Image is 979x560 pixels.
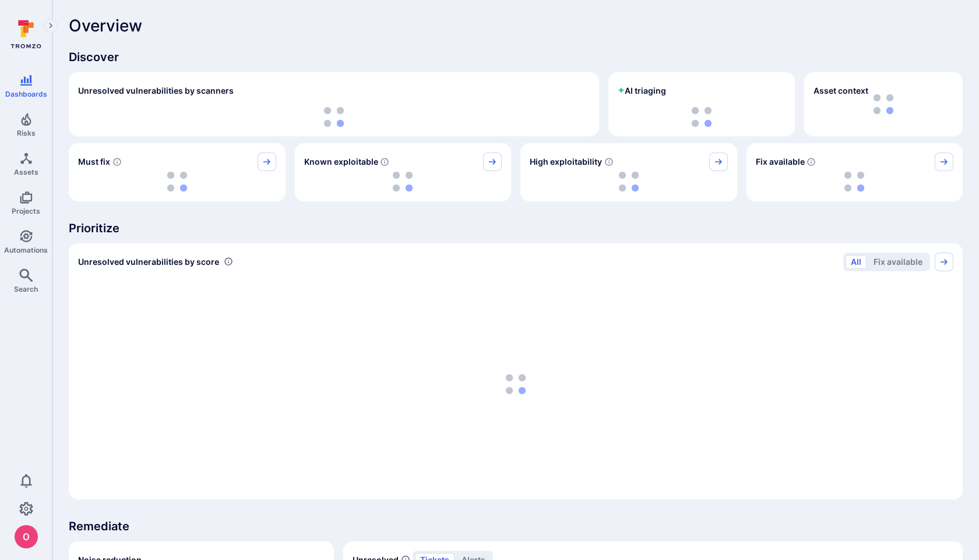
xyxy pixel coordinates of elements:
[78,278,953,490] div: loading spinner
[844,172,864,192] img: Loading...
[69,220,963,236] span: Prioritize
[530,171,728,192] div: loading spinner
[78,156,110,168] span: Must fix
[112,157,122,166] svg: Risk score >=40 , missed SLA
[69,49,963,65] span: Discover
[756,171,954,192] div: loading spinner
[304,171,502,192] div: loading spinner
[69,143,286,201] div: Must fix
[618,85,666,97] h2: AI triaging
[393,172,413,192] img: Loading...
[304,156,378,168] span: Known exploitable
[69,16,142,35] span: Overview
[78,171,276,192] div: loading spinner
[47,21,55,31] i: Expand navigation menu
[807,157,816,166] svg: Vulnerabilities with fix available
[530,156,602,168] span: High exploitability
[78,107,590,127] div: loading spinner
[746,143,963,201] div: Fix available
[17,129,36,137] span: Risks
[846,255,867,269] button: All
[756,156,805,168] span: Fix available
[12,207,40,215] span: Projects
[295,143,512,201] div: Known exploitable
[619,172,639,192] img: Loading...
[224,256,233,268] div: Number of vulnerabilities in status 'Open' 'Triaged' and 'In process' grouped by score
[380,157,389,166] svg: Confirmed exploitable by KEV
[44,19,58,33] button: Expand navigation menu
[167,172,187,192] img: Loading...
[868,255,928,269] button: Fix available
[520,143,737,201] div: High exploitability
[604,157,614,166] svg: EPSS score ≥ 0.7
[14,285,38,293] span: Search
[15,525,38,548] img: ACg8ocJcCe-YbLxGm5tc0PuNRxmgP8aEm0RBXn6duO8aeMVK9zjHhw=s96-c
[5,90,47,98] span: Dashboards
[78,256,219,268] span: Unresolved vulnerabilities by score
[69,518,963,534] span: Remediate
[692,107,712,127] img: Loading...
[506,374,526,394] img: Loading...
[618,107,786,127] div: loading spinner
[4,246,48,254] span: Automations
[14,168,38,176] span: Assets
[15,525,38,548] div: oleg malkov
[78,85,234,97] h2: Unresolved vulnerabilities by scanners
[324,107,344,127] img: Loading...
[814,85,868,97] span: Asset context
